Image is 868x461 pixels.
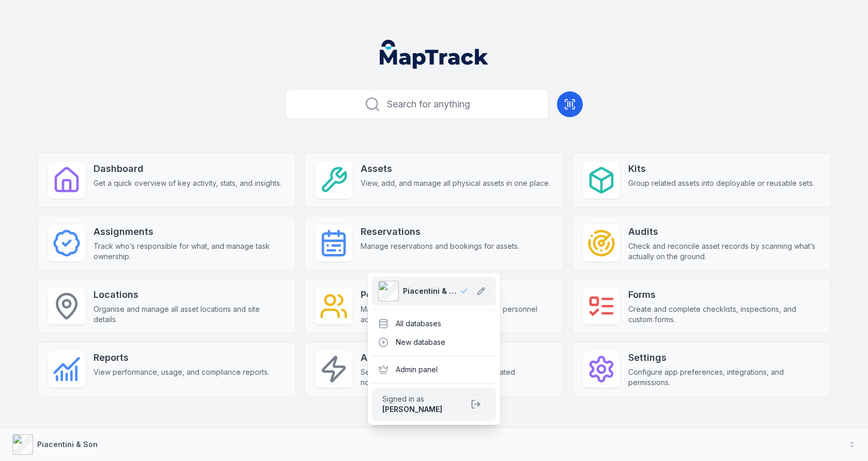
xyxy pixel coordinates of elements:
[403,286,460,296] span: Piacentini & Son
[382,394,462,404] span: Signed in as
[372,360,496,379] div: Admin panel
[37,440,98,449] strong: Piacentini & Son
[372,333,496,352] div: New database
[382,405,442,414] strong: [PERSON_NAME]
[372,314,496,333] div: All databases
[368,273,500,425] div: Piacentini & Son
